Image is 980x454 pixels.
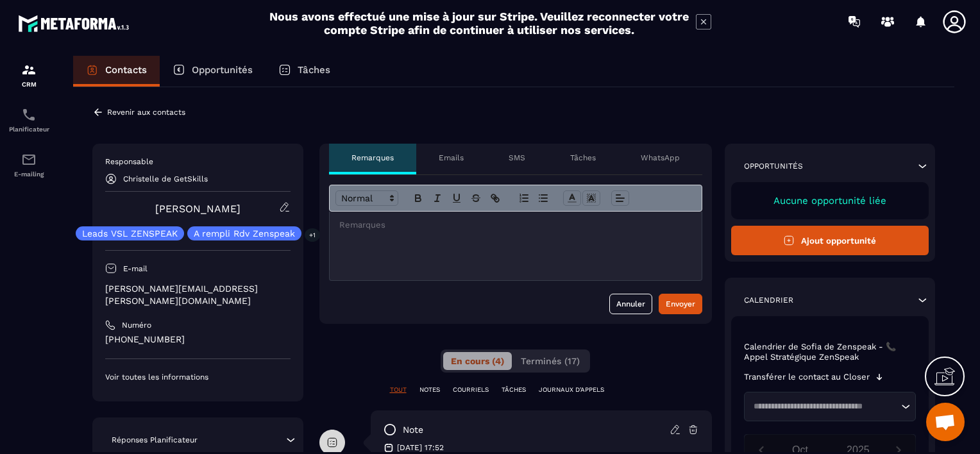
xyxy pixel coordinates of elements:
[521,356,580,366] span: Terminés (17)
[123,264,148,274] p: E-mail
[744,295,793,305] p: Calendrier
[744,161,803,171] p: Opportunités
[641,153,680,163] p: WhatsApp
[3,126,55,133] p: Planificateur
[749,400,899,413] input: Search for option
[3,142,55,187] a: emailemailE-mailing
[3,171,55,178] p: E-mailing
[112,435,198,445] p: Réponses Planificateur
[513,352,587,370] button: Terminés (17)
[659,294,702,314] button: Envoyer
[3,81,55,88] p: CRM
[18,12,133,35] img: logo
[3,53,55,97] a: formationformationCRM
[744,392,917,421] div: Search for option
[105,333,291,346] p: [PHONE_NUMBER]
[298,64,330,76] p: Tâches
[502,385,526,394] p: TÂCHES
[744,195,917,206] p: Aucune opportunité liée
[439,153,464,163] p: Emails
[419,385,440,394] p: NOTES
[155,203,241,215] a: [PERSON_NAME]
[666,298,695,310] div: Envoyer
[122,320,151,330] p: Numéro
[453,385,489,394] p: COURRIELS
[390,385,407,394] p: TOUT
[570,153,596,163] p: Tâches
[451,356,504,366] span: En cours (4)
[403,424,423,436] p: note
[194,229,295,238] p: A rempli Rdv Zenspeak
[269,10,689,37] h2: Nous avons effectué une mise à jour sur Stripe. Veuillez reconnecter votre compte Stripe afin de ...
[21,62,37,78] img: formation
[82,229,178,238] p: Leads VSL ZENSPEAK
[266,56,343,87] a: Tâches
[305,228,320,242] p: +1
[123,174,208,183] p: Christelle de GetSkills
[539,385,604,394] p: JOURNAUX D'APPELS
[105,372,291,382] p: Voir toutes les informations
[107,108,185,117] p: Revenir aux contacts
[351,153,394,163] p: Remarques
[926,403,965,441] div: Ouvrir le chat
[443,352,512,370] button: En cours (4)
[73,56,160,87] a: Contacts
[105,156,291,167] p: Responsable
[105,283,291,307] p: [PERSON_NAME][EMAIL_ADDRESS][PERSON_NAME][DOMAIN_NAME]
[105,64,147,76] p: Contacts
[744,342,917,362] p: Calendrier de Sofia de Zenspeak - 📞 Appel Stratégique ZenSpeak
[509,153,525,163] p: SMS
[731,226,929,255] button: Ajout opportunité
[160,56,266,87] a: Opportunités
[21,107,37,122] img: scheduler
[744,372,870,382] p: Transférer le contact au Closer
[3,97,55,142] a: schedulerschedulerPlanificateur
[397,442,444,453] p: [DATE] 17:52
[192,64,253,76] p: Opportunités
[21,152,37,167] img: email
[609,294,652,314] button: Annuler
